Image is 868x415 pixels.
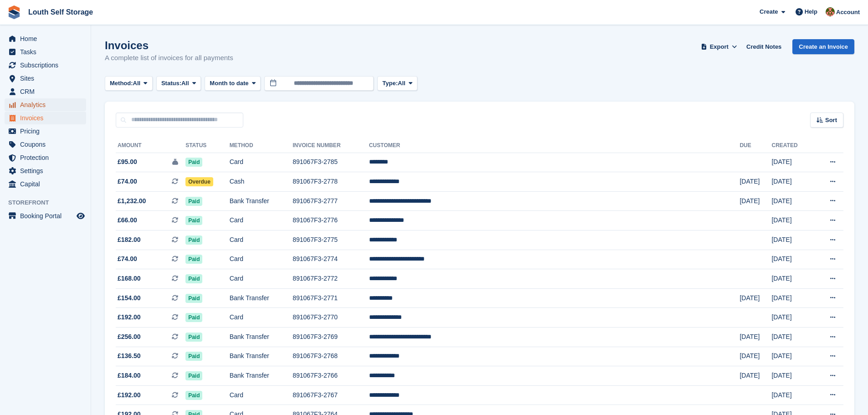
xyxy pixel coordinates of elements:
a: menu [5,164,86,177]
span: Paid [185,216,202,225]
span: Sites [20,72,75,85]
td: 891067F3-2776 [293,211,369,231]
span: £66.00 [118,215,137,225]
span: Paid [185,255,202,264]
td: 891067F3-2767 [293,385,369,405]
span: Paid [185,371,202,380]
span: £256.00 [118,332,141,342]
a: menu [5,32,86,45]
td: Card [230,385,293,405]
td: Card [230,153,293,172]
img: stora-icon-8386f47178a22dfd0bd8f6a31ec36ba5ce8667c1dd55bd0f319d3a0aa187defe.svg [7,5,21,19]
span: CRM [20,85,75,98]
a: menu [5,85,86,98]
span: £74.00 [118,177,137,186]
td: [DATE] [740,328,771,347]
td: Card [230,211,293,231]
span: Method: [110,79,133,88]
span: Capital [20,178,75,190]
td: [DATE] [771,231,813,250]
td: 891067F3-2775 [293,231,369,250]
span: Month to date [210,79,248,88]
td: [DATE] [771,211,813,231]
span: Sort [825,116,837,125]
th: Status [185,138,230,153]
td: 891067F3-2785 [293,153,369,172]
td: 891067F3-2766 [293,366,369,386]
td: Bank Transfer [230,366,293,386]
span: Paid [185,333,202,342]
td: Bank Transfer [230,347,293,366]
a: Preview store [75,210,86,221]
span: Help [805,7,817,16]
td: Card [230,308,293,328]
th: Due [740,138,771,153]
span: Paid [185,158,202,167]
td: Cash [230,172,293,192]
h1: Invoices [105,39,233,51]
a: menu [5,98,86,111]
th: Customer [369,138,740,153]
span: All [133,79,141,88]
a: menu [5,151,86,164]
td: 891067F3-2772 [293,269,369,289]
th: Invoice Number [293,138,369,153]
span: Status: [161,79,181,88]
a: Create an Invoice [792,39,854,54]
td: Bank Transfer [230,328,293,347]
td: [DATE] [771,191,813,211]
td: [DATE] [771,347,813,366]
img: Andy Smith [826,7,835,16]
span: Subscriptions [20,59,75,72]
a: Credit Notes [743,39,785,54]
th: Method [230,138,293,153]
span: Storefront [8,198,91,207]
th: Amount [116,138,185,153]
span: Pricing [20,125,75,138]
span: £95.00 [118,157,137,167]
button: Month to date [205,76,261,91]
span: Paid [185,313,202,322]
td: 891067F3-2768 [293,347,369,366]
td: [DATE] [740,288,771,308]
a: menu [5,138,86,151]
td: 891067F3-2778 [293,172,369,192]
a: menu [5,46,86,58]
td: [DATE] [771,172,813,192]
button: Method: All [105,76,153,91]
td: [DATE] [771,288,813,308]
span: £192.00 [118,390,141,400]
span: All [398,79,406,88]
td: 891067F3-2774 [293,250,369,269]
span: Settings [20,164,75,177]
span: £168.00 [118,274,141,283]
span: £136.50 [118,351,141,361]
span: Paid [185,236,202,245]
td: [DATE] [771,269,813,289]
span: £182.00 [118,235,141,245]
td: [DATE] [771,250,813,269]
button: Type: All [377,76,417,91]
span: Create [760,7,778,16]
span: £154.00 [118,293,141,303]
span: £184.00 [118,371,141,380]
span: Paid [185,197,202,206]
td: 891067F3-2769 [293,328,369,347]
button: Export [699,39,739,54]
td: Card [230,269,293,289]
span: £1,232.00 [118,196,146,206]
span: Home [20,32,75,45]
span: £192.00 [118,313,141,322]
span: Invoices [20,112,75,124]
td: [DATE] [740,191,771,211]
a: menu [5,72,86,85]
td: Card [230,231,293,250]
td: 891067F3-2771 [293,288,369,308]
p: A complete list of invoices for all payments [105,53,233,63]
td: 891067F3-2777 [293,191,369,211]
a: menu [5,210,86,222]
span: Paid [185,391,202,400]
td: [DATE] [771,308,813,328]
td: Card [230,250,293,269]
td: [DATE] [740,172,771,192]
